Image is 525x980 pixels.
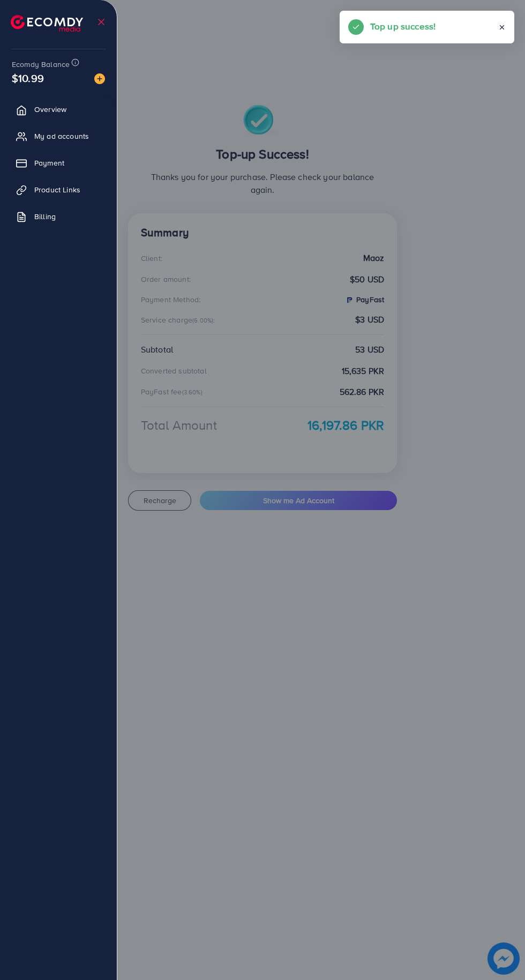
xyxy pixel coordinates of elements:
[8,179,109,200] a: Product Links
[34,104,66,115] span: Overview
[34,211,56,222] span: Billing
[12,70,44,86] span: $10.99
[34,131,89,141] span: My ad accounts
[34,158,64,168] span: Payment
[8,206,109,227] a: Billing
[8,152,109,174] a: Payment
[8,99,109,120] a: Overview
[34,184,80,195] span: Product Links
[12,59,70,70] span: Ecomdy Balance
[8,125,109,147] a: My ad accounts
[11,15,83,32] img: logo
[94,73,105,84] img: image
[370,19,436,33] h5: Top up success!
